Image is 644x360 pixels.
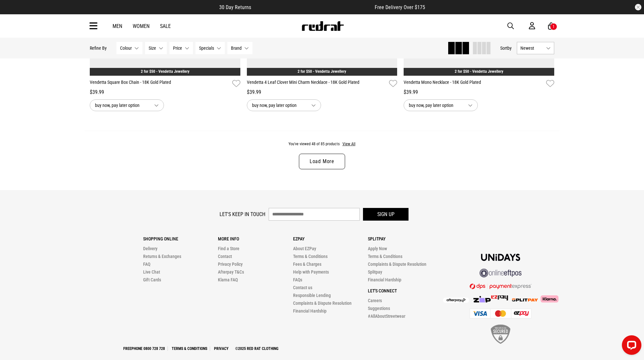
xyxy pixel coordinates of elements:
button: buy now, pay later option [90,99,164,111]
button: Colour [116,42,142,54]
a: Find a Store [218,246,239,251]
a: FAQs [293,277,302,282]
label: Let's keep in touch [220,211,265,217]
button: Specials [195,42,225,54]
img: Splitpay [512,298,538,302]
button: Sign up [363,208,409,221]
div: 1 [553,24,555,29]
a: 2 for $50 - Vendetta Jewellery [455,69,503,74]
a: Vendetta Square Box Chain - 18K Gold Plated [90,79,230,88]
span: Specials [199,45,214,51]
a: 1 [548,23,554,30]
button: buy now, pay later option [247,99,321,111]
img: Redrat logo [301,21,344,31]
span: Newest [520,45,543,51]
a: Splitpay [368,269,382,275]
a: Freephone 0800 728 728 [121,346,168,351]
span: Colour [120,45,132,51]
a: 2 for $50 - Vendetta Jewellery [298,69,346,74]
a: Responsible Lending [293,293,331,298]
span: Free Delivery Over $175 [375,4,425,10]
a: Apply Now [368,246,387,251]
a: Delivery [143,246,157,251]
a: Vendetta 4 Leaf Clover Mini Charm Necklace - 18K Gold Plated [247,79,387,88]
span: buy now, pay later option [95,101,149,109]
button: Price [169,42,193,54]
img: Unidays [481,254,520,261]
a: Privacy [211,346,231,351]
a: ©2025 Red Rat Clothing [233,346,281,351]
a: Men [113,23,122,29]
span: buy now, pay later option [409,101,463,109]
div: $39.99 [247,88,397,96]
a: Afterpay T&Cs [218,269,244,275]
a: Careers [368,298,382,303]
span: You've viewed 48 of 85 products [288,142,340,146]
a: Terms & Conditions [293,254,328,259]
div: $39.99 [404,88,554,96]
a: 2 for $50 - Vendetta Jewellery [141,69,189,74]
a: #AllAboutStreetwear [368,314,405,319]
a: Women [133,23,150,29]
button: Brand [227,42,252,54]
p: Shopping Online [143,236,218,241]
p: Splitpay [368,236,443,241]
span: Size [149,45,156,51]
a: Financial Hardship [293,308,327,314]
iframe: LiveChat chat widget [617,333,644,360]
a: About EZPay [293,246,316,251]
a: Sale [160,23,171,29]
p: Refine By [90,45,107,51]
span: Price [173,45,182,51]
a: Complaints & Dispute Resolution [293,301,352,306]
img: DPS [470,283,531,289]
a: Fees & Charges [293,262,321,267]
a: Financial Hardship [368,277,401,282]
span: Brand [231,45,242,51]
button: Size [145,42,167,54]
p: Let's Connect [368,288,443,293]
a: Help with Payments [293,269,329,275]
a: Privacy Policy [218,262,243,267]
p: More Info [218,236,293,241]
img: Cards [470,309,531,318]
img: Zip [473,296,491,302]
button: View All [342,141,356,147]
a: FAQ [143,262,150,267]
button: Sortby [500,44,512,52]
img: SSL [491,325,510,344]
iframe: Customer reviews powered by Trustpilot [264,4,362,10]
span: buy now, pay later option [252,101,306,109]
button: buy now, pay later option [404,99,478,111]
img: Klarna [538,295,558,302]
a: Contact us [293,285,312,290]
a: Complaints & Dispute Resolution [368,262,426,267]
a: Terms & Conditions [169,346,210,351]
a: Contact [218,254,232,259]
span: 30 Day Returns [219,4,251,10]
div: $39.99 [90,88,240,96]
a: Klarna FAQ [218,277,238,282]
img: Splitpay [491,295,508,301]
span: by [507,45,512,51]
a: Vendetta Mono Necklace - 18K Gold Plated [404,79,543,88]
a: Gift Cards [143,277,161,282]
img: Afterpay [443,298,469,303]
a: Terms & Conditions [368,254,402,259]
a: Load More [299,154,345,169]
a: Suggestions [368,306,390,311]
img: online eftpos [479,269,522,277]
button: Newest [517,42,554,54]
a: Returns & Exchanges [143,254,181,259]
a: Live Chat [143,269,160,275]
p: Ezpay [293,236,368,241]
